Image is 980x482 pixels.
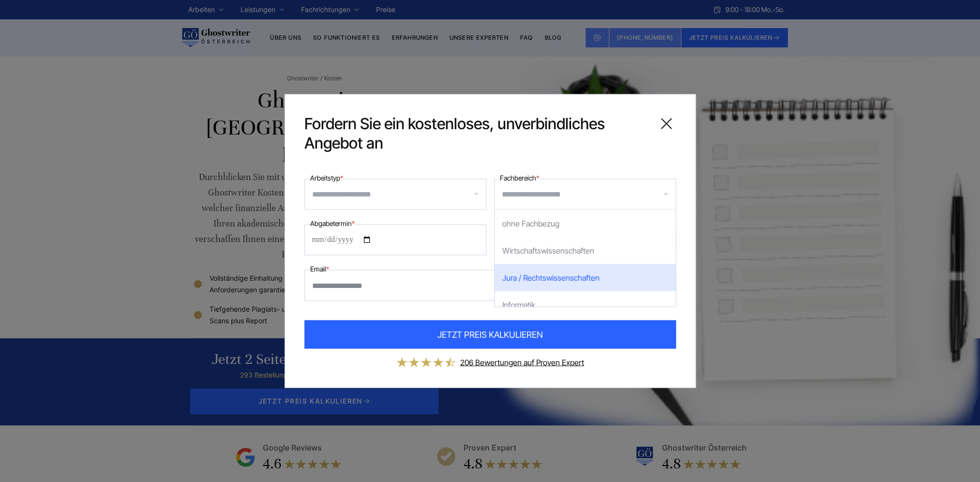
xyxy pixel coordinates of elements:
[500,172,539,184] label: Fachbereich
[495,264,676,291] div: Jura / Rechtswissenschaften
[310,172,343,184] label: Arbeitstyp
[437,328,543,341] span: JETZT PREIS KALKULIEREN
[495,237,676,264] div: Wirtschaftswissenschaften
[310,263,329,275] label: Email
[310,218,355,229] label: Abgabetermin
[304,114,649,153] span: Fordern Sie ein kostenloses, unverbindliches Angebot an
[460,358,584,367] a: 206 Bewertungen auf Proven Expert
[304,320,676,349] button: JETZT PREIS KALKULIEREN
[495,291,676,318] div: Informatik
[495,210,676,237] div: ohne Fachbezug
